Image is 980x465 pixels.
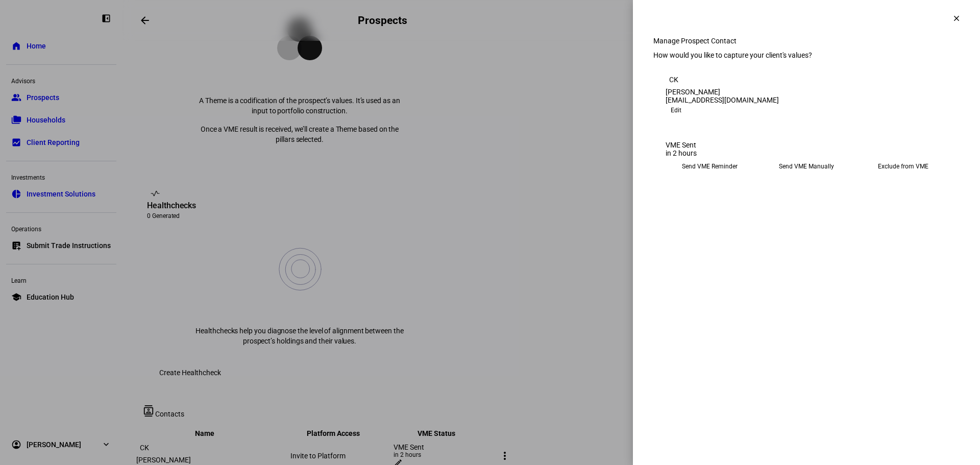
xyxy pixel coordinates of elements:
[666,149,947,157] div: in 2 hours
[952,14,961,23] mat-icon: clear
[666,96,947,104] div: [EMAIL_ADDRESS][DOMAIN_NAME]
[666,71,682,88] div: CK
[671,104,681,116] span: Edit
[666,157,754,176] eth-mega-radio-button: Send VME Reminder
[666,104,687,116] button: Edit
[859,157,947,176] eth-mega-radio-button: Exclude from VME
[666,141,947,149] div: VME Sent
[762,157,850,176] eth-mega-radio-button: Send VME Manually
[653,37,960,45] div: Manage Prospect Contact
[653,51,960,59] div: How would you like to capture your client's values?
[666,88,947,96] div: [PERSON_NAME]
